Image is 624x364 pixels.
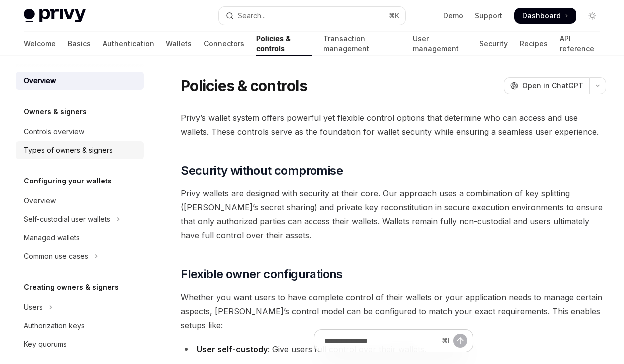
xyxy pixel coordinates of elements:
[389,12,399,20] span: ⌘ K
[16,210,144,228] button: Toggle Self-custodial user wallets section
[16,298,144,316] button: Toggle Users section
[24,32,56,56] a: Welcome
[181,290,606,332] span: Whether you want users to have complete control of their wallets or your application needs to man...
[479,32,508,56] a: Security
[24,195,56,207] div: Overview
[24,281,119,293] h5: Creating owners & signers
[16,123,144,141] a: Controls overview
[514,8,576,24] a: Dashboard
[560,32,600,56] a: API reference
[204,32,244,56] a: Connectors
[24,320,85,332] div: Authorization keys
[181,163,343,179] span: Security without compromise
[584,8,600,24] button: Toggle dark mode
[24,175,112,187] h5: Configuring your wallets
[522,81,583,91] span: Open in ChatGPT
[16,72,144,90] a: Overview
[24,213,110,225] div: Self-custodial user wallets
[16,229,144,247] a: Managed wallets
[16,192,144,210] a: Overview
[16,335,144,353] a: Key quorums
[520,32,548,56] a: Recipes
[181,186,606,242] span: Privy wallets are designed with security at their core. Our approach uses a combination of key sp...
[24,232,80,244] div: Managed wallets
[16,247,144,265] button: Toggle Common use cases section
[16,317,144,335] a: Authorization keys
[103,32,154,56] a: Authentication
[256,32,312,56] a: Policies & controls
[24,126,84,138] div: Controls overview
[181,266,343,282] span: Flexible owner configurations
[166,32,192,56] a: Wallets
[24,250,88,262] div: Common use cases
[24,338,67,350] div: Key quorums
[16,141,144,159] a: Types of owners & signers
[475,11,502,21] a: Support
[413,32,468,56] a: User management
[238,10,266,22] div: Search...
[24,301,43,313] div: Users
[323,32,400,56] a: Transaction management
[24,9,86,23] img: light logo
[181,77,307,95] h1: Policies & controls
[24,106,87,118] h5: Owners & signers
[324,330,438,352] input: Ask a question...
[24,144,113,156] div: Types of owners & signers
[181,111,606,139] span: Privy’s wallet system offers powerful yet flexible control options that determine who can access ...
[443,11,463,21] a: Demo
[453,334,467,348] button: Send message
[24,75,56,87] div: Overview
[504,77,589,94] button: Open in ChatGPT
[522,11,561,21] span: Dashboard
[68,32,91,56] a: Basics
[219,7,406,25] button: Open search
